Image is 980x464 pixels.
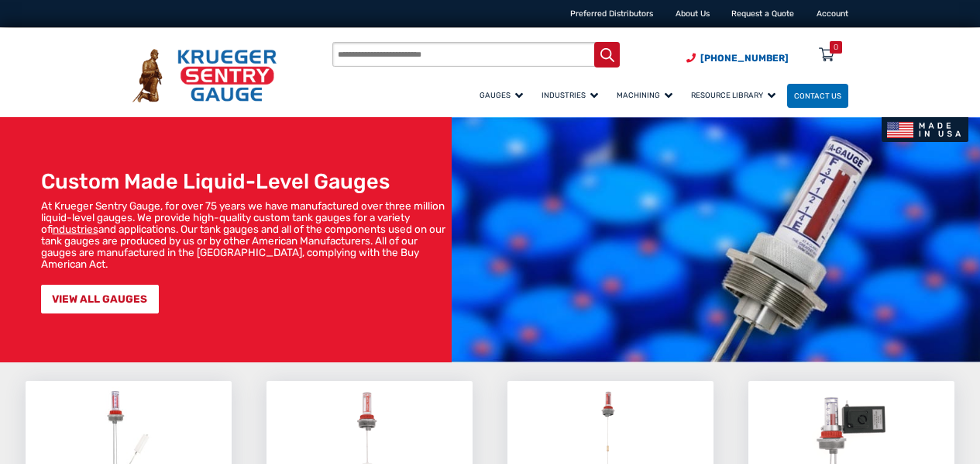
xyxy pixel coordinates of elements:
[676,9,710,19] a: About Us
[535,81,610,109] a: Industries
[817,9,848,19] a: Account
[610,81,684,109] a: Machining
[53,223,98,235] a: industries
[617,91,672,99] span: Machining
[41,169,446,194] h1: Custom Made Liquid-Level Gauges
[542,91,598,99] span: Industries
[787,84,848,108] a: Contact Us
[691,91,775,99] span: Resource Library
[882,117,969,142] img: Made In USA
[684,81,787,109] a: Resource Library
[686,51,789,65] a: Phone Number (920) 434-8860
[570,9,653,19] a: Preferred Distributors
[41,200,446,270] p: At Krueger Sentry Gauge, for over 75 years we have manufactured over three million liquid-level g...
[700,53,789,64] span: [PHONE_NUMBER]
[834,41,838,54] div: 0
[132,49,277,102] img: Krueger Sentry Gauge
[794,92,841,100] span: Contact Us
[41,285,159,313] a: VIEW ALL GAUGES
[480,91,523,99] span: Gauges
[452,117,980,362] img: bg_hero_bannerksentry
[731,9,794,19] a: Request a Quote
[473,81,535,109] a: Gauges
